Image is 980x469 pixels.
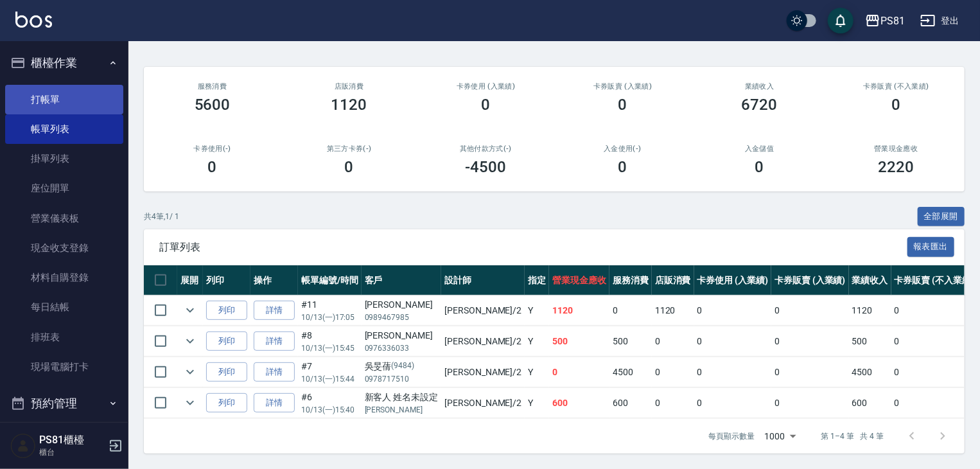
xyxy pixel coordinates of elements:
[694,265,772,296] th: 卡券使用 (入業績)
[254,332,295,351] a: 詳情
[206,332,247,351] button: 列印
[5,173,123,203] a: 座位開單
[549,296,609,326] td: 1120
[296,82,402,91] h2: 店販消費
[365,298,439,312] div: [PERSON_NAME]
[891,388,977,418] td: 0
[301,404,358,416] p: 10/13 (一) 15:40
[5,204,123,233] a: 營業儀表板
[159,145,265,153] h2: 卡券使用(-)
[5,85,123,114] a: 打帳單
[195,96,231,114] h3: 5600
[5,46,123,80] button: 櫃檯作業
[10,433,36,459] img: Person
[652,357,694,387] td: 0
[301,312,358,323] p: 10/13 (一) 17:05
[549,326,609,357] td: 500
[849,357,891,387] td: 4500
[915,9,965,33] button: 登出
[345,158,354,176] h3: 0
[755,158,764,176] h3: 0
[5,323,123,352] a: 排班表
[365,329,439,342] div: [PERSON_NAME]
[5,263,123,292] a: 材料自購登錄
[742,96,778,114] h3: 6720
[525,357,549,387] td: Y
[365,312,439,323] p: 0989467985
[180,301,200,320] button: expand row
[891,296,977,326] td: 0
[570,145,676,153] h2: 入金使用(-)
[177,265,203,296] th: 展開
[907,237,955,257] button: 報表匯出
[301,373,358,385] p: 10/13 (一) 15:44
[706,82,812,91] h2: 業績收入
[441,265,525,296] th: 設計師
[5,114,123,144] a: 帳單列表
[208,158,217,176] h3: 0
[250,265,298,296] th: 操作
[525,296,549,326] td: Y
[918,207,965,227] button: 全部展開
[180,332,200,351] button: expand row
[5,292,123,322] a: 每日結帳
[298,296,362,326] td: #11
[254,393,295,413] a: 詳情
[365,360,439,373] div: 吳旻蒨
[771,296,849,326] td: 0
[652,265,694,296] th: 店販消費
[860,8,910,34] button: PS81
[549,388,609,418] td: 600
[254,301,295,321] a: 詳情
[331,96,367,114] h3: 1120
[365,404,439,416] p: [PERSON_NAME]
[298,265,362,296] th: 帳單編號/時間
[5,420,123,454] button: 報表及分析
[441,388,525,418] td: [PERSON_NAME] /2
[771,265,849,296] th: 卡券販賣 (入業績)
[206,301,247,321] button: 列印
[298,388,362,418] td: #6
[39,447,105,458] p: 櫃台
[891,265,977,296] th: 卡券販賣 (不入業績)
[879,158,914,176] h3: 2220
[618,96,627,114] h3: 0
[5,233,123,263] a: 現金收支登錄
[525,265,549,296] th: 指定
[206,362,247,382] button: 列印
[843,145,949,153] h2: 營業現金應收
[144,211,179,222] p: 共 4 筆, 1 / 1
[609,357,652,387] td: 4500
[365,342,439,354] p: 0976336033
[298,357,362,387] td: #7
[206,393,247,413] button: 列印
[892,96,901,114] h3: 0
[828,8,853,33] button: save
[694,326,772,357] td: 0
[694,357,772,387] td: 0
[466,158,507,176] h3: -4500
[609,388,652,418] td: 600
[771,388,849,418] td: 0
[39,434,105,447] h5: PS81櫃檯
[180,362,200,382] button: expand row
[652,388,694,418] td: 0
[365,391,439,404] div: 新客人 姓名未設定
[694,388,772,418] td: 0
[609,265,652,296] th: 服務消費
[525,326,549,357] td: Y
[362,265,442,296] th: 客戶
[849,265,891,296] th: 業績收入
[441,357,525,387] td: [PERSON_NAME] /2
[849,388,891,418] td: 600
[482,96,491,114] h3: 0
[609,326,652,357] td: 500
[301,342,358,354] p: 10/13 (一) 15:45
[203,265,250,296] th: 列印
[760,419,801,454] div: 1000
[891,357,977,387] td: 0
[525,388,549,418] td: Y
[609,296,652,326] td: 0
[433,145,539,153] h2: 其他付款方式(-)
[771,326,849,357] td: 0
